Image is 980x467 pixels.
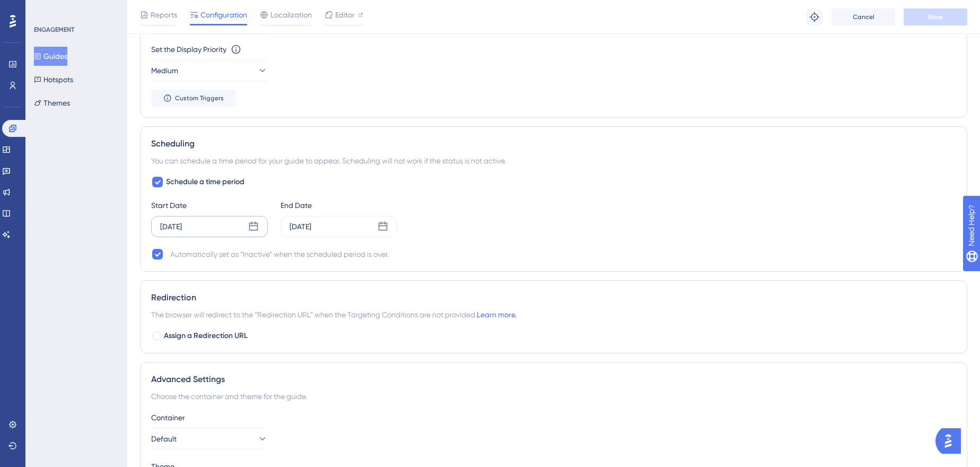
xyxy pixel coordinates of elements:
span: Custom Triggers [175,94,224,102]
div: ENGAGEMENT [34,25,74,34]
span: Localization [270,8,312,21]
div: Redirection [151,291,956,304]
div: Advanced Settings [151,373,956,386]
div: Container [151,411,956,424]
span: Configuration [200,8,247,21]
button: Custom Triggers [151,90,236,107]
span: Need Help? [25,3,66,15]
span: The browser will redirect to the “Redirection URL” when the Targeting Conditions are not provided. [151,308,517,321]
button: Themes [34,93,70,113]
button: Default [151,428,268,449]
button: Guides [34,47,67,66]
iframe: UserGuiding AI Assistant Launcher [935,425,967,457]
div: Scheduling [151,137,956,150]
button: Hotspots [34,70,73,89]
button: Cancel [832,8,895,25]
span: Editor [335,8,355,21]
div: Set the Display Priority [151,43,226,56]
span: Cancel [853,13,874,21]
div: [DATE] [160,220,182,233]
span: Assign a Redirection URL [164,330,248,342]
div: [DATE] [290,220,311,233]
div: Start Date [151,199,268,212]
div: You can schedule a time period for your guide to appear. Scheduling will not work if the status i... [151,154,956,167]
div: Choose the container and theme for the guide. [151,390,956,403]
span: Schedule a time period [166,176,244,188]
span: Medium [151,64,178,77]
button: Medium [151,60,268,81]
a: Learn more. [477,310,517,319]
span: Default [151,433,177,445]
span: Save [928,13,943,21]
span: Reports [151,8,177,21]
div: End Date [281,199,397,212]
div: Automatically set as “Inactive” when the scheduled period is over. [170,248,389,261]
button: Save [904,8,967,25]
